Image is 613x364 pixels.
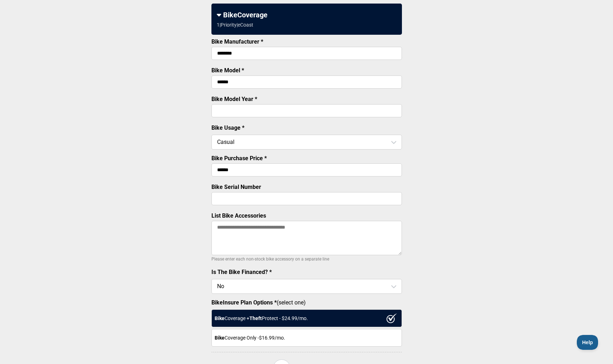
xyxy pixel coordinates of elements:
p: Please enter each non-stock bike accessory on a separate line [211,255,402,263]
label: List Bike Accessories [211,212,266,219]
div: 1 | Priority | eCoast [217,22,253,28]
label: Is The Bike Financed? * [211,269,272,275]
strong: Bike [215,315,225,321]
div: BikeCoverage [217,11,397,19]
label: (select one) [211,299,402,306]
label: Bike Usage * [211,124,244,131]
label: Bike Model Year * [211,96,257,102]
img: ux1sgP1Haf775SAghJI38DyDlYP+32lKFAAAAAElFTkSuQmCC [386,313,397,323]
label: Bike Serial Number [211,184,261,190]
strong: Theft [249,315,262,321]
label: Bike Purchase Price * [211,155,267,162]
iframe: Toggle Customer Support [577,335,599,350]
strong: Bike [215,335,225,341]
label: Bike Manufacturer * [211,38,263,45]
strong: BikeInsure Plan Options * [211,299,277,306]
label: Bike Model * [211,67,244,74]
div: Coverage Only - $16.99 /mo. [211,329,402,347]
div: Coverage + Protect - $ 24.99 /mo. [211,309,402,327]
